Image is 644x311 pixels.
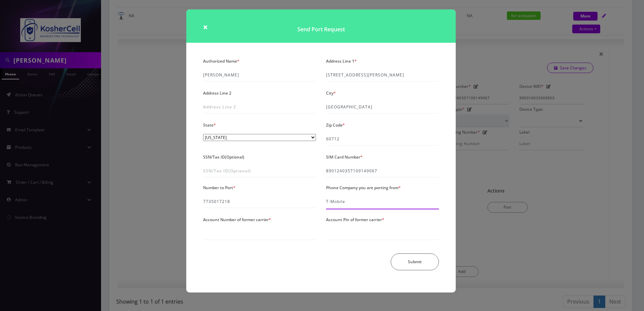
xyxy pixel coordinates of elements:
input: Number to Port [203,195,316,208]
label: City [326,88,336,98]
h1: Send Port Request [186,9,456,43]
label: Account Pin of former carrier [326,215,384,224]
label: Authorized Name [203,56,239,66]
label: Address Line 1 [326,56,357,66]
input: Address Line 2 [203,101,316,113]
label: Number to Port [203,183,235,193]
label: SIM Card Number [326,152,363,162]
span: × [203,21,208,32]
input: Please Enter Authorized Name [203,69,316,81]
button: Submit [391,253,439,270]
input: SSN/Tax ID(Optional) [203,165,316,177]
label: State [203,120,216,130]
label: Phone Company you are porting from [326,183,401,193]
input: Please Enter City [326,101,439,113]
label: Address Line 2 [203,88,231,98]
label: Zip Code [326,120,345,130]
label: Account Number of former carrier [203,215,271,224]
label: SSN/Tax ID(Optional) [203,152,244,162]
input: Zip [326,133,439,145]
input: SIM Card Number [326,165,439,177]
button: Close [203,23,208,31]
input: Address Line 1 [326,69,439,81]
